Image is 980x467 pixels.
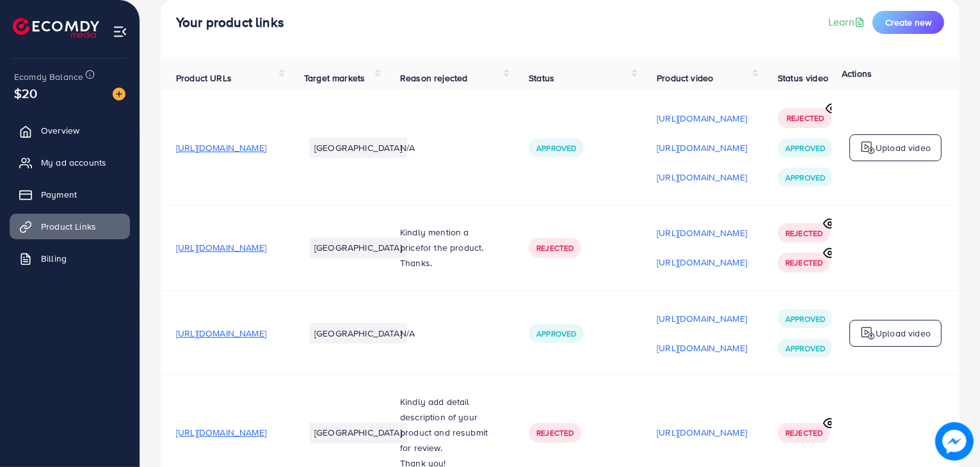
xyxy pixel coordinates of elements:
[10,246,130,271] a: Billing
[860,326,876,341] img: logo
[421,241,423,254] span: f
[935,422,973,460] img: image
[657,170,747,185] p: [URL][DOMAIN_NAME]
[309,422,407,443] li: [GEOGRAPHIC_DATA]
[536,242,574,253] span: Rejected
[113,88,125,100] img: image
[400,72,467,84] span: Reason rejected
[10,214,130,239] a: Product Links
[876,326,931,341] p: Upload video
[828,15,867,29] a: Learn
[176,426,266,439] span: [URL][DOMAIN_NAME]
[309,323,407,344] li: [GEOGRAPHIC_DATA]
[785,343,825,354] span: Approved
[304,72,365,84] span: Target markets
[13,18,99,38] img: logo
[842,67,872,80] span: Actions
[785,313,825,324] span: Approved
[14,70,83,83] span: Ecomdy Balance
[309,138,407,158] li: [GEOGRAPHIC_DATA]
[785,228,823,239] span: Rejected
[113,24,127,39] img: menu
[657,311,747,326] p: [URL][DOMAIN_NAME]
[41,124,79,137] span: Overview
[787,113,824,123] span: Rejected
[536,328,576,339] span: Approved
[860,140,876,155] img: logo
[657,340,747,356] p: [URL][DOMAIN_NAME]
[657,225,747,241] p: [URL][DOMAIN_NAME]
[536,143,576,154] span: Approved
[400,255,498,271] p: Thanks.
[872,11,944,34] button: Create new
[785,257,823,268] span: Rejected
[657,111,747,126] p: [URL][DOMAIN_NAME]
[41,188,77,201] span: Payment
[41,220,96,233] span: Product Links
[400,225,498,255] p: Kindly mention a price or the product.
[10,118,130,143] a: Overview
[400,327,415,340] span: N/A
[176,327,266,340] span: [URL][DOMAIN_NAME]
[657,425,747,440] p: [URL][DOMAIN_NAME]
[536,427,574,438] span: Rejected
[657,72,713,84] span: Product video
[400,394,498,455] p: Kindly add detail description of your product and resubmit for review.
[876,140,931,155] p: Upload video
[309,237,407,258] li: [GEOGRAPHIC_DATA]
[785,172,825,183] span: Approved
[14,84,37,102] span: $20
[176,141,266,154] span: [URL][DOMAIN_NAME]
[41,252,67,265] span: Billing
[400,141,415,154] span: N/A
[529,72,554,84] span: Status
[785,427,823,438] span: Rejected
[41,156,106,169] span: My ad accounts
[785,143,825,154] span: Approved
[10,150,130,175] a: My ad accounts
[176,15,284,31] h4: Your product links
[657,140,747,155] p: [URL][DOMAIN_NAME]
[885,16,931,29] span: Create new
[176,72,232,84] span: Product URLs
[10,182,130,207] a: Payment
[778,72,828,84] span: Status video
[176,241,266,254] span: [URL][DOMAIN_NAME]
[657,255,747,270] p: [URL][DOMAIN_NAME]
